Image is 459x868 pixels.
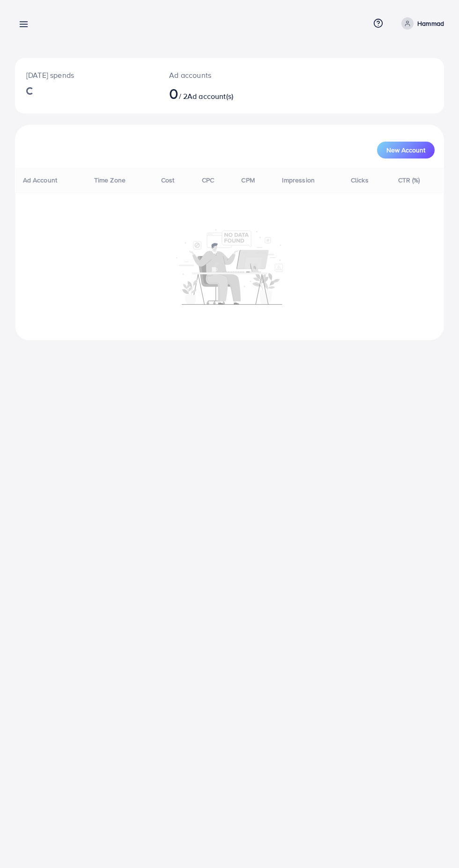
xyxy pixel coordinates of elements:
[386,147,425,153] span: New Account
[169,69,254,81] p: Ad accounts
[417,18,444,29] p: Hammad
[377,142,435,159] button: New Account
[169,83,178,104] span: 0
[169,84,254,102] h2: / 2
[187,91,233,101] span: Ad account(s)
[26,69,147,81] p: [DATE] spends
[398,17,444,30] a: Hammad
